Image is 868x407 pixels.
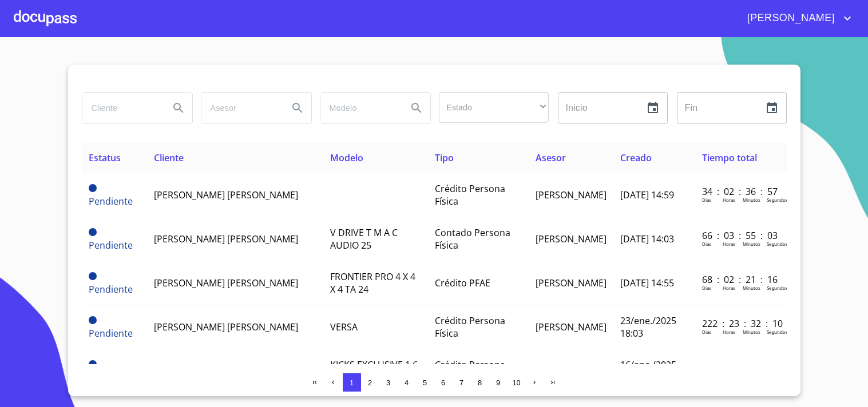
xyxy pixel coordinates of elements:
span: Tiempo total [702,151,757,164]
span: Contado Persona Física [435,226,510,252]
span: VERSA [330,321,358,333]
p: Minutos [743,285,760,291]
span: 4 [405,378,409,387]
span: FRONTIER PRO 4 X 4 X 4 TA 24 [330,270,415,296]
button: 1 [343,373,361,392]
span: 9 [496,378,500,387]
button: account of current user [739,9,854,27]
p: Dias [702,285,711,291]
p: 222 : 23 : 32 : 10 [702,317,779,330]
button: Search [284,94,311,122]
p: 230 : 00 : 16 : 46 [702,361,779,374]
button: 10 [508,373,526,392]
input: search [201,93,279,123]
p: 34 : 02 : 36 : 57 [702,185,779,198]
span: Pendiente [89,228,97,236]
p: 68 : 02 : 21 : 16 [702,273,779,286]
button: 7 [453,373,471,392]
p: Segundos [767,241,788,247]
span: [DATE] 14:03 [620,233,674,245]
p: Segundos [767,329,788,335]
span: V DRIVE T M A C AUDIO 25 [330,226,398,252]
p: Horas [723,285,735,291]
span: Pendiente [89,272,97,280]
span: Asesor [536,151,566,164]
button: 9 [489,373,508,392]
button: 2 [361,373,379,392]
span: Pendiente [89,195,133,208]
span: [DATE] 14:59 [620,189,674,201]
span: [PERSON_NAME] [PERSON_NAME] [154,321,298,333]
span: 16/ene./2025 17:10 [620,358,676,384]
p: Dias [702,329,711,335]
button: Search [403,94,430,122]
p: Segundos [767,197,788,203]
span: [PERSON_NAME] [PERSON_NAME] [154,277,298,289]
p: Horas [723,241,735,247]
span: Pendiente [89,184,97,192]
span: 2 [368,378,372,387]
span: Crédito Persona Física [435,314,505,340]
span: [PERSON_NAME] [PERSON_NAME] [154,233,298,245]
span: KICKS EXCLUSIVE 1 6 LTS CVT [330,358,418,384]
span: 8 [478,378,482,387]
span: Crédito Persona Física [435,358,505,384]
p: Horas [723,329,735,335]
input: search [320,93,398,123]
span: 23/ene./2025 18:03 [620,314,676,340]
span: [PERSON_NAME] [PERSON_NAME] [154,189,298,201]
span: Pendiente [89,283,133,296]
span: Pendiente [89,239,133,252]
span: Estatus [89,151,121,164]
span: Pendiente [89,316,97,324]
span: 7 [459,378,463,387]
p: 66 : 03 : 55 : 03 [702,229,779,242]
div: ​ [439,92,549,123]
input: search [82,93,160,123]
p: Segundos [767,285,788,291]
button: 3 [379,373,398,392]
span: [PERSON_NAME] [536,277,607,289]
span: Modelo [330,151,363,164]
span: [PERSON_NAME] [536,233,607,245]
span: [DATE] 14:55 [620,277,674,289]
p: Dias [702,197,711,203]
span: Crédito PFAE [435,277,490,289]
p: Minutos [743,329,760,335]
span: Cliente [154,151,184,164]
span: 3 [386,378,390,387]
span: 1 [350,378,354,387]
span: [PERSON_NAME] [739,9,841,27]
span: 10 [512,378,520,387]
span: Pendiente [89,327,133,340]
span: Crédito Persona Física [435,182,505,208]
button: 6 [434,373,453,392]
span: Pendiente [89,360,97,368]
button: 5 [416,373,434,392]
span: [PERSON_NAME] [536,189,607,201]
p: Minutos [743,197,760,203]
p: Horas [723,197,735,203]
span: 5 [423,378,427,387]
button: 8 [471,373,489,392]
button: 4 [398,373,416,392]
span: [PERSON_NAME] [536,321,607,333]
p: Dias [702,241,711,247]
p: Minutos [743,241,760,247]
span: 6 [441,378,445,387]
button: Search [165,94,192,122]
span: Creado [620,151,652,164]
span: Tipo [435,151,454,164]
